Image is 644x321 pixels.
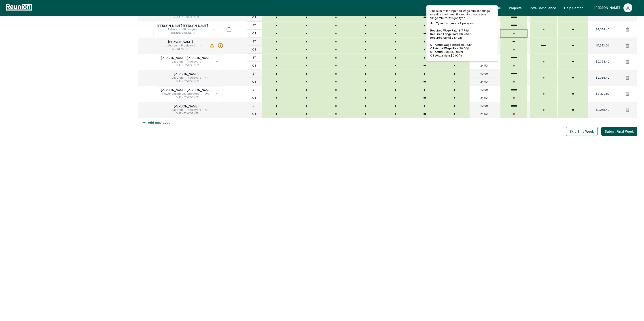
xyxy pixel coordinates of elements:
p: 40.00 [480,72,488,76]
a: Help Center [561,3,586,12]
p: 40.00 [480,104,488,108]
p: OT [252,32,256,35]
p: ST [252,40,256,43]
span: JOURNEYWORKER [161,15,212,19]
p: $2,358.40 [596,60,609,63]
span: JOURNEYWORKER [172,112,201,115]
p: $2,358.40 [596,108,609,112]
span: Laborers: - Pipelayers [172,108,201,112]
p: $2,358.40 [596,76,609,80]
p: $1,653.00 [596,44,609,47]
p: [PERSON_NAME] [172,105,201,108]
nav: Main [488,3,640,12]
p: OT [252,64,256,67]
div: [PERSON_NAME] [594,3,622,12]
span: Power equipment operators: - Paver [161,92,212,96]
p: OT [252,112,256,116]
p: 40.00 [480,88,488,92]
p: ST [252,104,256,108]
button: [PERSON_NAME] [591,3,636,12]
p: 24.50 [480,80,488,84]
span: APPRENTICE [166,47,195,51]
p: OT [252,16,256,19]
span: Laborers: - Pipelayers [161,60,212,63]
a: Home [488,3,504,12]
span: JOURNEYWORKER [157,31,208,35]
p: $3,372.80 [596,92,610,96]
button: Add employee [138,118,174,127]
span: Laborers: - Pipelayers [157,28,208,31]
p: 24.50 [480,64,488,67]
a: PWA Compliance [526,3,560,12]
span: JOURNEYWORKER [161,63,212,67]
button: Submit Final Week [601,127,637,136]
p: OT [252,48,256,51]
span: JOURNEYWORKER [172,80,201,83]
p: OT [252,96,256,100]
p: [PERSON_NAME] [PERSON_NAME] [157,24,208,28]
span: JOURNEYWORKER [161,96,212,99]
button: Skip This Week [566,127,598,136]
span: Laborers: - Pipelayers [172,76,201,80]
p: ST [252,88,256,92]
p: ST [252,24,256,27]
p: OT [252,80,256,84]
p: [PERSON_NAME] [172,72,201,76]
p: [PERSON_NAME] [PERSON_NAME] [161,56,212,60]
p: ST [252,56,256,59]
p: $2,358.40 [596,28,609,31]
p: [PERSON_NAME] [166,40,195,44]
p: 24.50 [480,96,488,100]
a: Projects [505,3,525,12]
p: [PERSON_NAME] [PERSON_NAME] [161,88,212,92]
p: ST [252,72,256,76]
span: Laborers: - Pipelayers [166,44,195,47]
p: 24.50 [480,112,488,116]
